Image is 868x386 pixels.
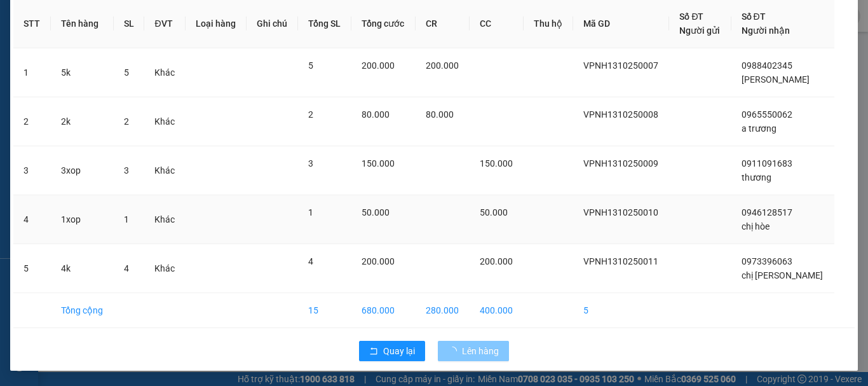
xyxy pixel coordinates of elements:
[679,11,703,22] span: Số ĐT
[742,207,792,217] span: 0946128517
[51,195,114,244] td: 1xop
[742,11,766,22] span: Số ĐT
[308,60,313,71] span: 5
[583,109,658,120] span: VPNH1310250008
[583,60,658,71] span: VPNH1310250007
[298,293,351,328] td: 15
[124,116,129,127] span: 2
[351,293,415,328] td: 680.000
[480,158,513,169] span: 150.000
[426,109,454,120] span: 80.000
[362,207,390,217] span: 50.000
[13,146,51,195] td: 3
[13,97,51,146] td: 2
[583,158,658,169] span: VPNH1310250009
[51,293,114,328] td: Tổng cộng
[16,92,222,113] b: GỬI : VP [PERSON_NAME]
[13,195,51,244] td: 4
[573,293,670,328] td: 5
[480,256,513,266] span: 200.000
[480,207,508,217] span: 50.000
[583,256,658,266] span: VPNH1310250011
[742,158,792,169] span: 0911091683
[124,263,129,273] span: 4
[583,207,658,217] span: VPNH1310250010
[383,344,415,358] span: Quay lại
[51,48,114,97] td: 5k
[124,165,129,176] span: 3
[308,158,313,169] span: 3
[742,256,792,266] span: 0973396063
[742,60,792,71] span: 0988402345
[144,244,186,293] td: Khác
[438,341,509,361] button: Lên hàng
[51,97,114,146] td: 2k
[144,48,186,97] td: Khác
[124,67,129,78] span: 5
[308,109,313,120] span: 2
[470,293,524,328] td: 400.000
[742,172,771,183] span: thương
[144,146,186,195] td: Khác
[16,16,79,79] img: logo.jpg
[359,341,425,361] button: rollbackQuay lại
[119,31,531,47] li: Số [GEOGRAPHIC_DATA][PERSON_NAME], P. [GEOGRAPHIC_DATA]
[13,244,51,293] td: 5
[362,256,395,266] span: 200.000
[742,221,770,231] span: chị hòe
[742,25,790,36] span: Người nhận
[124,214,129,224] span: 1
[369,347,378,357] span: rollback
[416,293,470,328] td: 280.000
[308,256,313,266] span: 4
[51,244,114,293] td: 4k
[144,97,186,146] td: Khác
[462,344,499,358] span: Lên hàng
[742,270,823,280] span: chị [PERSON_NAME]
[362,60,395,71] span: 200.000
[742,109,792,120] span: 0965550062
[13,48,51,97] td: 1
[362,109,390,120] span: 80.000
[119,47,531,63] li: Hotline: 0981127575, 0981347575, 19009067
[51,146,114,195] td: 3xop
[679,25,720,36] span: Người gửi
[742,74,810,85] span: [PERSON_NAME]
[308,207,313,217] span: 1
[426,60,459,71] span: 200.000
[448,347,462,355] span: loading
[362,158,395,169] span: 150.000
[144,195,186,244] td: Khác
[742,123,776,134] span: a trương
